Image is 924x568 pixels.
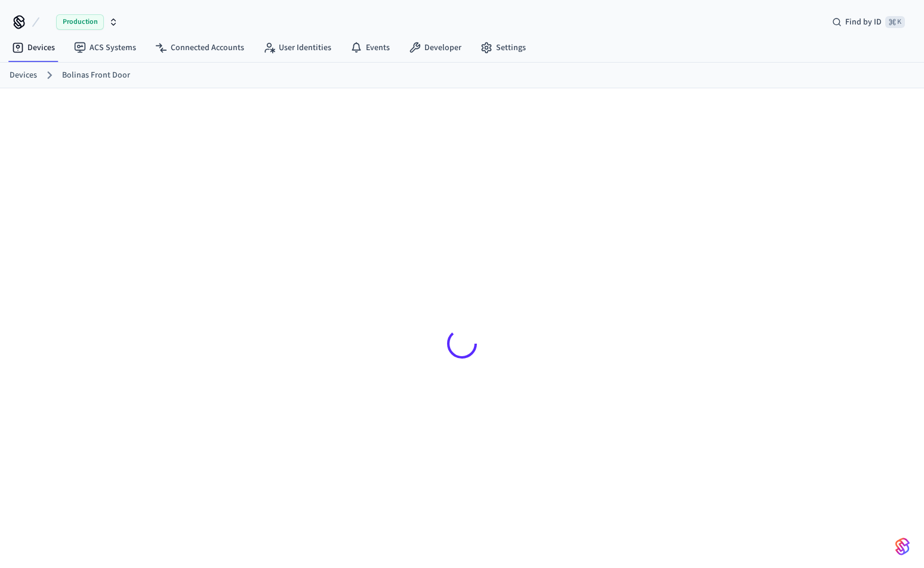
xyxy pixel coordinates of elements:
[341,37,399,58] a: Events
[895,537,910,556] img: SeamLogoGradient.69752ec5.svg
[146,37,254,58] a: Connected Accounts
[254,37,341,58] a: User Identities
[845,16,882,28] span: Find by ID
[2,37,64,58] a: Devices
[64,37,146,58] a: ACS Systems
[471,37,535,58] a: Settings
[62,69,130,82] a: Bolinas Front Door
[10,69,37,82] a: Devices
[885,16,905,28] span: ⌘ K
[56,14,104,30] span: Production
[823,11,914,33] div: Find by ID⌘ K
[399,37,471,58] a: Developer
